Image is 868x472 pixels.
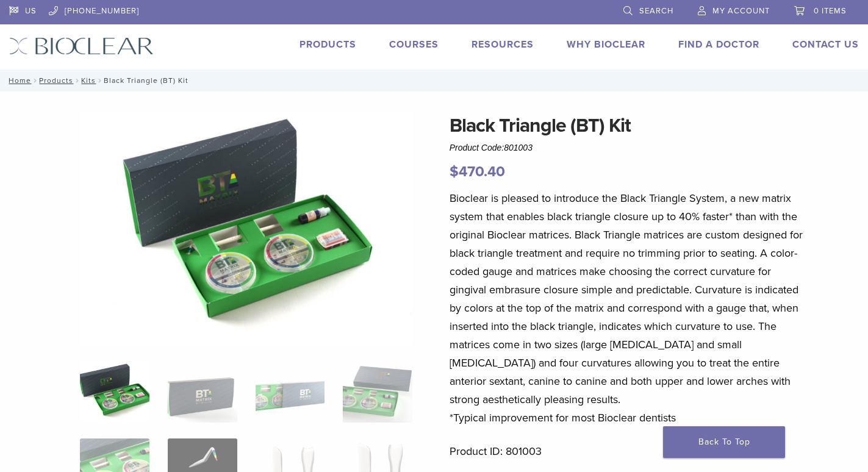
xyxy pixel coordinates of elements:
span: Product Code: [450,143,533,152]
a: Contact Us [792,38,859,51]
span: / [73,77,81,84]
img: Black Triangle (BT) Kit - Image 3 [256,362,325,423]
img: Black Triangle (BT) Kit - Image 4 [343,362,412,423]
span: Search [639,6,673,16]
img: Black Triangle (BT) Kit - Image 2 [168,362,237,423]
span: My Account [712,6,770,16]
span: 0 items [814,6,847,16]
span: / [96,77,104,84]
a: Home [5,76,31,85]
span: $ [450,163,459,181]
a: Products [299,38,356,51]
a: Products [39,76,73,85]
a: Back To Top [663,426,785,458]
span: / [31,77,39,84]
p: Product ID: 801003 [450,442,803,460]
img: Intro Black Triangle Kit-6 - Copy [80,111,412,346]
h1: Black Triangle (BT) Kit [450,111,803,140]
a: Courses [389,38,439,51]
a: Why Bioclear [567,38,645,51]
p: Bioclear is pleased to introduce the Black Triangle System, a new matrix system that enables blac... [450,189,803,427]
img: Intro-Black-Triangle-Kit-6-Copy-e1548792917662-324x324.jpg [80,362,149,423]
bdi: 470.40 [450,163,505,181]
img: Bioclear [9,37,154,55]
span: 801003 [504,143,533,152]
a: Find A Doctor [678,38,759,51]
a: Kits [81,76,96,85]
a: Resources [472,38,534,51]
